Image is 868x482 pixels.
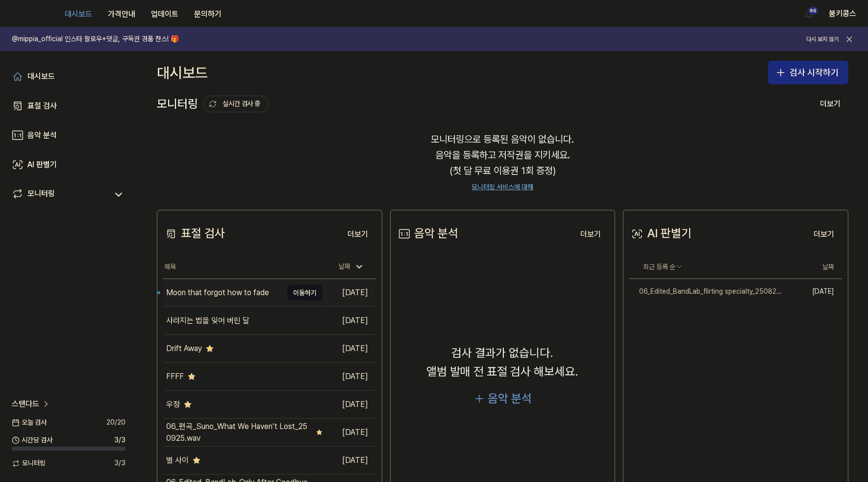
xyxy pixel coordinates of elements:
[12,418,47,428] span: 오늘 검사
[57,4,100,24] button: 대시보드
[114,435,125,445] span: 3 / 3
[100,4,143,24] button: 가격안내
[473,389,532,408] button: 음악 분석
[6,94,131,118] a: 표절 검사
[114,458,125,468] span: 3 / 3
[572,224,609,244] a: 더보기
[12,398,39,410] span: 스탠다드
[157,95,269,113] div: 모니터링
[829,8,856,20] button: 붐키콩스
[808,7,818,15] div: 96
[806,224,842,244] a: 더보기
[12,10,47,18] img: logo
[629,279,785,304] a: 06_Edited_BandLab_flirting specialty_250826.wav
[340,225,376,244] button: 더보기
[335,259,368,275] div: 날짜
[106,418,125,428] span: 20 / 20
[322,335,375,363] td: [DATE]
[27,188,55,202] div: 모니터링
[27,159,57,171] div: AI 판별기
[166,371,184,382] div: FFFF
[27,71,55,82] div: 대시보드
[12,435,52,445] span: 시간당 검사
[6,153,131,177] a: AI 판별기
[322,419,375,447] td: [DATE]
[166,287,269,299] div: Moon that forgot how to fade
[322,363,375,391] td: [DATE]
[166,455,189,466] div: 별 사이
[803,8,815,20] img: 알림
[287,285,322,301] button: 이동하기
[806,35,839,44] button: 다시 보지 않기
[340,224,376,244] a: 더보기
[12,458,46,468] span: 모니터링
[6,124,131,147] a: 음악 분석
[629,287,785,297] div: 06_Edited_BandLab_flirting specialty_250826.wav
[163,224,225,243] div: 표절 검사
[157,120,848,204] div: 모니터링으로 등록된 음악이 없습니다. 음악을 등록하고 저작권을 지키세요. (첫 달 무료 이용권 1회 증정)
[166,315,249,327] div: 사라지는 법을 잊어 버린 달
[806,225,842,244] button: 더보기
[768,61,848,84] button: 검사 시작하기
[157,61,208,84] div: 대시보드
[801,6,817,22] button: 알림96
[6,65,131,88] a: 대시보드
[163,255,322,279] th: 제목
[27,100,57,112] div: 표절 검사
[143,0,186,27] a: 업데이트
[488,389,532,408] div: 음악 분석
[166,421,312,444] div: 06_편곡_Suno_What We Haven’t Lost_250925.wav
[322,391,375,419] td: [DATE]
[427,344,579,381] div: 검사 결과가 없습니다. 앨범 발매 전 표절 검사 해보세요.
[166,399,180,410] div: 우정
[785,255,842,279] th: 날짜
[812,94,848,114] button: 더보기
[397,224,458,243] div: 음악 분석
[322,307,375,335] td: [DATE]
[27,129,57,141] div: 음악 분석
[322,447,375,475] td: [DATE]
[572,225,609,244] button: 더보기
[322,279,375,307] td: [DATE]
[186,4,229,24] button: 문의하기
[472,182,534,192] a: 모니터링 서비스에 대해
[203,96,269,112] button: 실시간 검사 중
[12,398,51,410] a: 스탠다드
[629,224,692,243] div: AI 판별기
[785,279,842,304] td: [DATE]
[143,4,186,24] button: 업데이트
[166,343,202,355] div: Drift Away
[12,34,179,44] h1: @mippia_official 인스타 팔로우+댓글, 구독권 경품 찬스! 🎁
[12,188,108,202] a: 모니터링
